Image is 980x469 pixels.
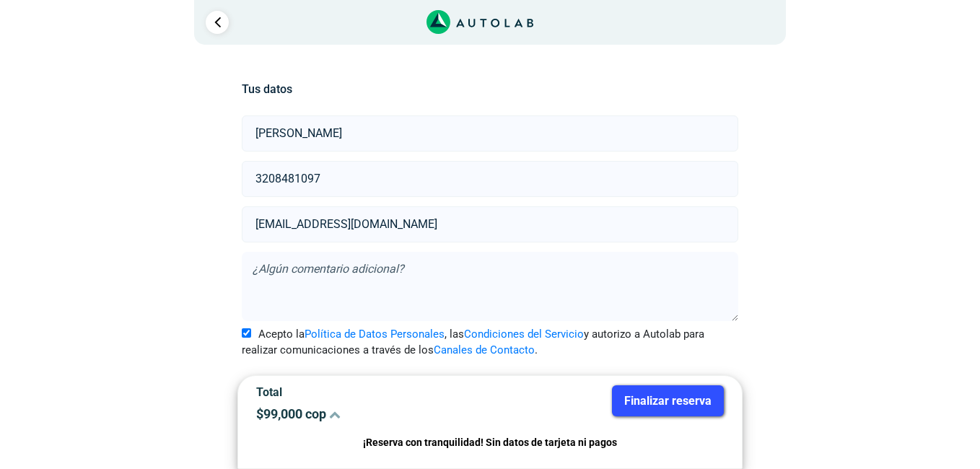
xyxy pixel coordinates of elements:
[242,206,738,242] input: Correo electrónico
[242,82,738,96] h5: Tus datos
[242,328,251,338] input: Acepto laPolítica de Datos Personales, lasCondiciones del Servicioy autorizo a Autolab para reali...
[612,385,724,416] button: Finalizar reserva
[464,328,584,341] a: Condiciones del Servicio
[434,343,535,356] a: Canales de Contacto
[305,328,445,341] a: Política de Datos Personales
[206,11,229,34] a: Ir al paso anterior
[242,161,738,197] input: Celular
[256,434,724,451] p: ¡Reserva con tranquilidad! Sin datos de tarjeta ni pagos
[256,385,479,399] p: Total
[426,14,534,28] a: Link al sitio de autolab
[242,115,738,152] input: Nombre y apellido
[242,326,738,359] label: Acepto la , las y autorizo a Autolab para realizar comunicaciones a través de los .
[256,406,479,421] p: $ 99,000 cop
